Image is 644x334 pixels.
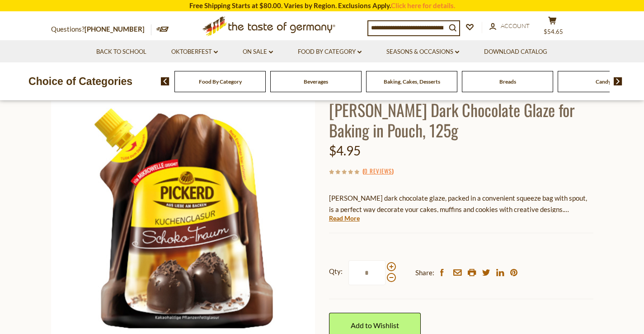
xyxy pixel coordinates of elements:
[415,267,434,278] span: Share:
[348,260,385,285] input: Qty:
[329,193,593,215] p: [PERSON_NAME] dark chocolate glaze, packed in a convenient squeeze bag with spout, is a perfect w...
[199,78,242,85] a: Food By Category
[161,77,169,85] img: previous arrow
[329,99,593,140] h1: [PERSON_NAME] Dark Chocolate Glaze for Baking in Pouch, 125g
[489,21,530,31] a: Account
[329,214,360,223] a: Read More
[96,47,146,57] a: Back to School
[544,28,563,35] span: $54.65
[329,266,343,277] strong: Qty:
[614,77,622,85] img: next arrow
[384,78,440,85] a: Baking, Cakes, Desserts
[51,24,151,35] p: Questions?
[243,47,273,57] a: On Sale
[171,47,218,57] a: Oktoberfest
[85,25,145,33] a: [PHONE_NUMBER]
[386,47,459,57] a: Seasons & Occasions
[304,78,328,85] a: Beverages
[391,1,455,9] a: Click here for details.
[596,78,611,85] a: Candy
[499,78,516,85] a: Breads
[362,166,394,175] span: ( )
[364,166,392,176] a: 0 Reviews
[329,143,361,158] span: $4.95
[501,22,530,29] span: Account
[298,47,362,57] a: Food By Category
[484,47,547,57] a: Download Catalog
[539,16,566,39] button: $54.65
